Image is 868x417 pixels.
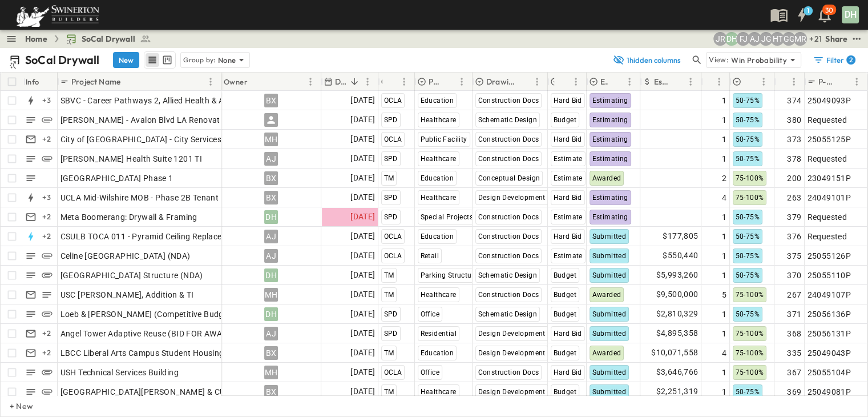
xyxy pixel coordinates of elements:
[478,97,539,105] span: Construction Docs
[712,75,726,89] button: Menu
[808,308,851,320] span: 25056136P
[808,250,851,262] span: 25055126P
[807,6,809,15] h6: 1
[842,6,859,23] div: DH
[736,194,764,202] span: 75-100%
[787,347,801,359] span: 335
[530,75,544,89] button: Menu
[384,388,394,396] span: TM
[60,386,256,398] span: [GEOGRAPHIC_DATA][PERSON_NAME] & CUP (NDA)
[71,76,120,87] p: Project Name
[14,3,102,27] img: 6c363589ada0b36f064d841b69d3a419a338230e66bb0a533688fa5cc3e9e735.png
[684,75,697,89] button: Menu
[722,173,726,184] span: 2
[722,192,726,203] span: 4
[350,133,375,146] span: [DATE]
[350,171,375,185] span: [DATE]
[592,310,627,318] span: Submitted
[429,76,440,87] p: Primary Market
[825,33,847,45] div: Share
[350,249,375,262] span: [DATE]
[264,366,278,379] div: MH
[787,153,801,165] span: 378
[60,211,197,223] span: Meta Boomerang: Drywall & Framing
[25,33,158,45] nav: breadcrumbs
[554,368,582,376] span: Hard Bid
[421,310,439,318] span: Office
[554,330,582,338] span: Hard Bid
[478,330,546,338] span: Design Development
[787,308,801,320] span: 371
[264,268,278,282] div: DH
[421,97,454,105] span: Education
[722,289,726,300] span: 5
[722,270,726,281] span: 1
[350,94,375,107] span: [DATE]
[808,134,851,145] span: 25055125P
[656,288,699,301] span: $9,500,000
[808,289,851,300] span: 24049107P
[736,97,760,105] span: 50-75%
[478,368,539,376] span: Construction Docs
[736,135,760,143] span: 50-75%
[554,213,583,221] span: Estimate
[10,400,17,412] p: + New
[60,114,282,126] span: [PERSON_NAME] - Avalon Blvd LA Renovation and Addition
[478,310,537,318] span: Schematic Design
[478,252,539,260] span: Construction Docs
[218,54,236,66] p: None
[850,32,863,46] button: test
[384,194,398,202] span: SPD
[26,66,39,98] div: Info
[554,349,576,357] span: Budget
[709,54,729,66] p: View:
[264,94,278,107] div: BX
[384,97,402,105] span: OCLA
[264,288,278,302] div: MH
[722,328,726,339] span: 1
[264,191,278,205] div: BX
[478,349,546,357] span: Design Development
[808,270,851,281] span: 25055110P
[736,310,760,318] span: 50-75%
[813,54,855,66] div: Filter
[384,232,402,240] span: OCLA
[40,230,54,243] div: + 2
[25,33,47,45] a: Home
[736,174,764,182] span: 75-100%
[592,349,621,357] span: Awarded
[592,116,628,124] span: Estimating
[722,153,726,165] span: 1
[592,174,621,182] span: Awarded
[787,231,801,242] span: 376
[663,249,698,262] span: $550,440
[736,213,760,221] span: 50-75%
[264,152,278,166] div: AJ
[60,367,179,378] span: USH Technical Services Building
[250,75,263,88] button: Sort
[384,174,394,182] span: TM
[224,66,248,98] div: Owner
[40,94,54,107] div: + 3
[808,95,851,106] span: 25049093P
[554,232,582,240] span: Hard Bid
[421,349,454,357] span: Education
[60,192,378,203] span: UCLA Mid-Wilshire MOB - Phase 2B Tenant Improvements Floors 1-3 100% SD Budget
[421,135,467,143] span: Public Facility
[556,75,569,88] button: Sort
[779,75,792,88] button: Sort
[60,270,203,281] span: [GEOGRAPHIC_DATA] Structure (NDA)
[841,5,860,25] button: DH
[421,232,454,240] span: Education
[736,291,764,299] span: 75-100%
[486,76,515,87] p: Drawing Status
[554,194,582,202] span: Hard Bid
[554,174,583,182] span: Estimate
[421,116,457,124] span: Healthcare
[725,32,738,46] div: Daryll Hayward (daryll.hayward@swinerton.com)
[554,116,576,124] span: Budget
[592,252,627,260] span: Submitted
[60,250,191,262] span: Celine [GEOGRAPHIC_DATA] (NDA)
[264,327,278,340] div: AJ
[221,73,321,91] div: Owner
